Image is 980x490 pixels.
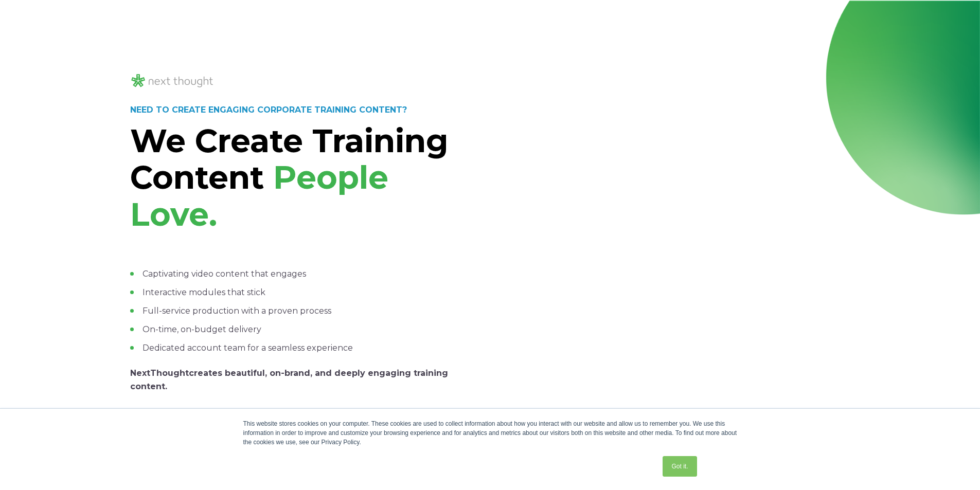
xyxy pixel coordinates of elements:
[142,324,261,334] span: On-time, on-budget delivery
[142,343,353,353] span: Dedicated account team for a seamless experience
[142,287,265,297] span: Interactive modules that stick
[130,368,189,378] strong: NextThought
[663,456,697,477] a: Got it.
[142,306,331,316] span: Full-service production with a proven process
[130,72,215,89] img: NT_Logo_LightMode
[520,63,829,237] iframe: NextThought Reel
[130,105,407,115] strong: NEED TO CREATE ENGAGING CORPORATE TRAINING CONTENT?
[142,269,306,279] span: Captivating video content that engages
[130,158,388,233] span: People Love.
[130,121,449,197] span: We Create Training Content
[130,368,448,391] span: creates beautiful, on-brand, and deeply engaging training content.
[243,419,737,447] div: This website stores cookies on your computer. These cookies are used to collect information about...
